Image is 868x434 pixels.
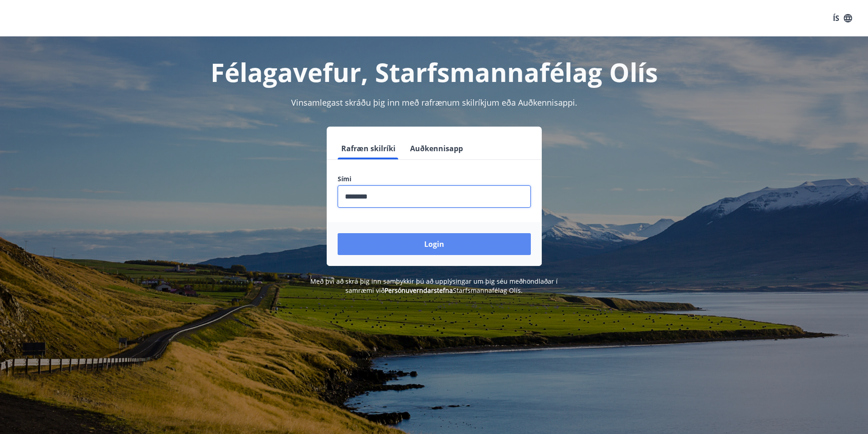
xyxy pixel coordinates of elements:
[117,55,751,89] h1: Félagavefur, Starfsmannafélag Olís
[338,233,531,255] button: Login
[338,174,531,184] label: Sími
[291,97,577,108] span: Vinsamlegast skráðu þig inn með rafrænum skilríkjum eða Auðkennisappi.
[338,138,399,159] button: Rafræn skilríki
[310,277,558,295] span: Með því að skrá þig inn samþykkir þú að upplýsingar um þig séu meðhöndlaðar í samræmi við Starfsm...
[406,138,467,159] button: Auðkennisapp
[828,10,857,26] button: ÍS
[385,286,453,295] a: Persónuverndarstefna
